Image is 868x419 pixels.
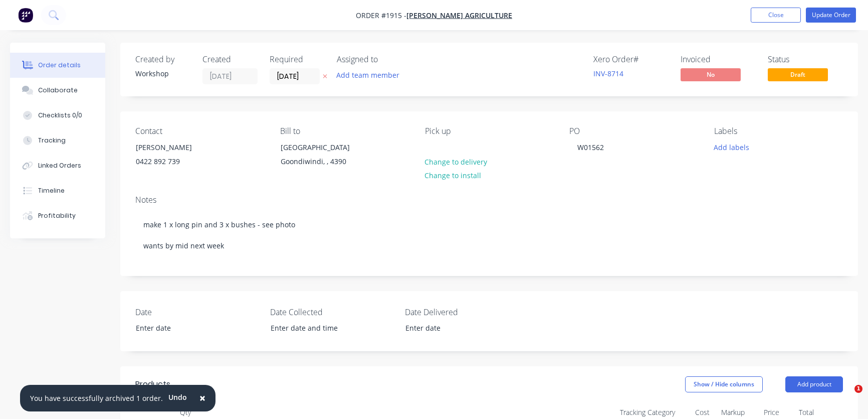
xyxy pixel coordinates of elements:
iframe: Intercom live chat [834,385,858,409]
span: Draft [768,68,828,81]
div: Goondiwindi, , 4390 [281,155,364,169]
button: Timeline [10,178,105,203]
div: Notes [135,195,843,205]
button: Change to delivery [419,155,492,168]
div: make 1 x long pin and 3 x bushes - see photo wants by mid next week [135,209,843,261]
div: Timeline [38,186,65,195]
label: Date Delivered [405,306,530,318]
button: Close [751,8,801,23]
div: Required [270,55,325,64]
div: [PERSON_NAME]0422 892 739 [127,140,228,172]
div: Created by [135,55,190,64]
button: Collaborate [10,78,105,103]
div: Xero Order # [593,55,669,64]
button: Order details [10,53,105,78]
div: Profitability [38,211,76,220]
span: Order #1915 - [356,11,406,20]
div: Status [768,55,843,64]
div: Bill to [280,126,409,136]
div: Tracking [38,136,66,145]
input: Enter date [129,321,254,336]
label: Date [135,306,261,318]
button: Add team member [337,68,405,82]
div: [PERSON_NAME] [136,141,219,155]
span: No [681,68,741,81]
div: Contact [135,126,264,136]
button: Close [189,386,215,410]
img: Factory [18,8,33,23]
div: Pick up [425,126,554,136]
button: Undo [163,390,192,405]
div: Checklists 0/0 [38,111,82,120]
div: Created [202,55,258,64]
div: W01562 [569,140,612,155]
div: Assigned to [337,55,437,64]
input: Enter date and time [264,321,388,336]
a: [PERSON_NAME] Agriculture [406,11,512,20]
div: [GEOGRAPHIC_DATA] [281,141,364,155]
button: Add product [785,376,843,392]
div: Collaborate [38,86,78,95]
button: Linked Orders [10,153,105,178]
span: × [199,391,205,405]
label: Date Collected [270,306,395,318]
input: Enter date [398,321,523,336]
div: Labels [714,126,843,136]
div: PO [569,126,698,136]
div: Invoiced [681,55,756,64]
div: Order details [38,61,81,70]
button: Profitability [10,203,105,228]
span: 1 [854,385,862,393]
button: Add team member [331,68,405,82]
button: Update Order [806,8,856,23]
div: [GEOGRAPHIC_DATA]Goondiwindi, , 4390 [272,140,372,172]
div: 0422 892 739 [136,155,219,169]
div: Products [135,378,170,390]
button: Add labels [709,140,755,154]
button: Show / Hide columns [685,376,763,392]
button: Tracking [10,128,105,153]
div: Linked Orders [38,161,81,170]
div: You have successfully archived 1 order. [30,393,163,403]
button: Checklists 0/0 [10,103,105,128]
button: Change to install [419,169,486,182]
a: INV-8714 [593,69,623,78]
div: Workshop [135,68,190,79]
